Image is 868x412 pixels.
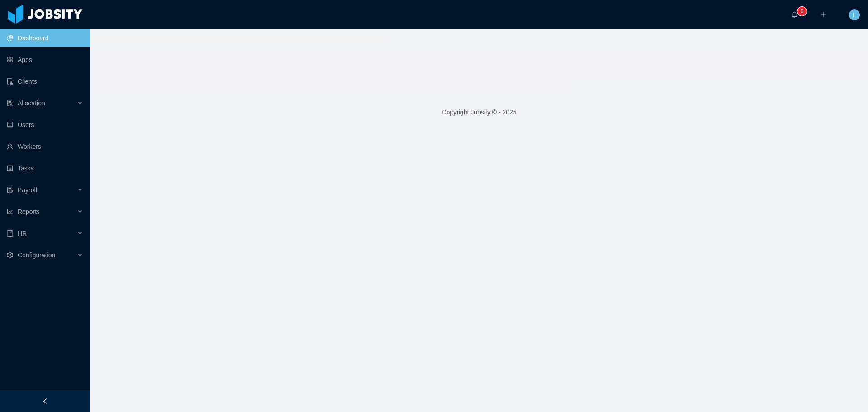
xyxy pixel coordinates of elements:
[7,100,13,106] i: icon: solution
[18,230,27,237] span: HR
[7,159,83,177] a: icon: profileTasks
[18,186,37,194] span: Payroll
[791,11,797,18] i: icon: bell
[7,29,83,47] a: icon: pie-chartDashboard
[797,7,807,16] sup: 0
[90,97,868,128] footer: Copyright Jobsity © - 2025
[18,208,40,215] span: Reports
[853,9,856,20] span: L
[7,230,13,237] i: icon: book
[18,251,55,259] span: Configuration
[820,11,826,18] i: icon: plus
[7,51,83,69] a: icon: appstoreApps
[7,116,83,134] a: icon: robotUsers
[7,72,83,90] a: icon: auditClients
[7,208,13,215] i: icon: line-chart
[18,99,45,107] span: Allocation
[7,252,13,258] i: icon: setting
[7,187,13,193] i: icon: file-protect
[7,137,83,156] a: icon: userWorkers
